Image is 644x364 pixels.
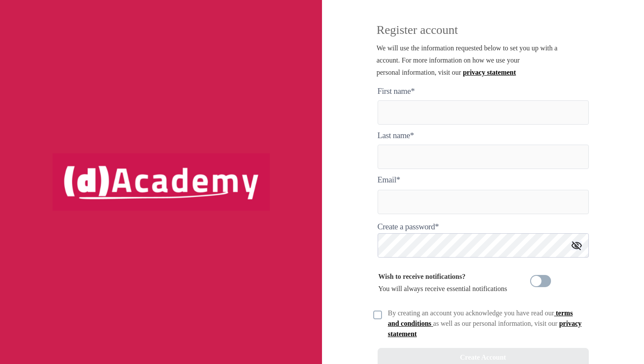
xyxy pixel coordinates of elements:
b: Wish to receive notifications? [378,273,466,280]
div: Create Account [460,351,506,364]
span: We will use the information requested below to set you up with a account. For more information on... [377,44,558,76]
img: icon [571,241,582,250]
img: logo [53,153,270,211]
div: You will always receive essential notifications [378,271,508,295]
div: By creating an account you acknowledge you have read our as well as our personal information, vis... [388,308,584,339]
a: privacy statement [463,69,516,76]
p: Register account [377,25,594,42]
img: unCheck [373,311,382,319]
